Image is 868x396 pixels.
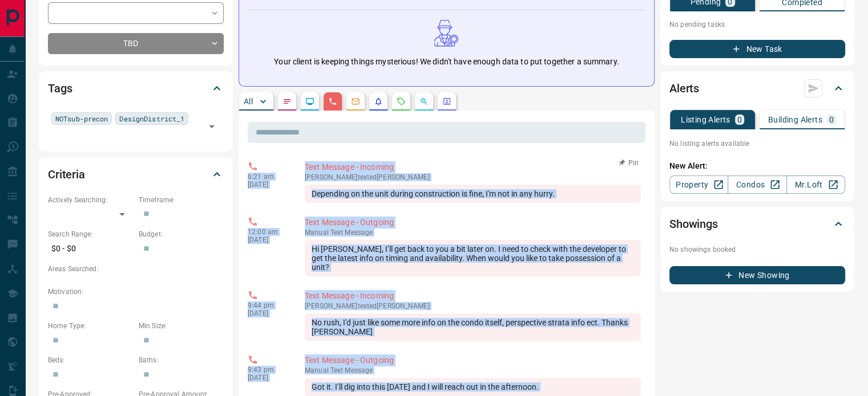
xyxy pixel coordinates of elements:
[669,160,845,172] p: New Alert:
[204,119,220,134] button: Open
[274,56,619,68] p: Your client is keeping things mysterious! We didn't have enough data to put together a summary.
[305,290,641,302] p: Text Message - Incoming
[351,97,360,106] svg: Emails
[305,302,641,310] p: [PERSON_NAME] texted [PERSON_NAME]
[282,97,292,106] svg: Notes
[681,116,730,124] p: Listing Alerts
[248,228,288,236] p: 12:00 am
[669,79,699,97] h2: Alerts
[248,374,288,382] p: [DATE]
[139,355,224,365] p: Baths:
[305,97,314,106] svg: Lead Browsing Activity
[48,33,224,54] div: TBD
[48,75,224,102] div: Tags
[139,229,224,239] p: Budget:
[305,378,641,396] div: Got it. I’ll dig into this [DATE] and I will reach out in the afternoon.
[248,301,288,309] p: 9:44 pm
[305,366,641,374] p: Text Message
[48,195,133,205] p: Actively Searching:
[305,173,641,181] p: [PERSON_NAME] texted [PERSON_NAME]
[669,210,845,238] div: Showings
[55,113,108,124] span: NOTsub-precon
[305,185,641,203] div: Depending on the unit during construction is fine, I'm not in any hurry.
[669,40,845,58] button: New Task
[248,236,288,244] p: [DATE]
[305,161,641,173] p: Text Message - Incoming
[374,97,383,106] svg: Listing Alerts
[48,79,72,97] h2: Tags
[48,355,133,365] p: Beds:
[119,113,184,124] span: DesignDistrict_1
[442,97,451,106] svg: Agent Actions
[48,321,133,331] p: Home Type:
[248,173,288,181] p: 6:21 am
[737,116,742,124] p: 0
[786,175,845,194] a: Mr.Loft
[248,181,288,189] p: [DATE]
[139,195,224,205] p: Timeframe:
[669,244,845,255] p: No showings booked
[48,239,133,258] p: $0 - $0
[305,228,641,236] p: Text Message
[48,229,133,239] p: Search Range:
[248,366,288,374] p: 9:43 pm
[248,309,288,317] p: [DATE]
[328,97,337,106] svg: Calls
[419,97,429,106] svg: Opportunities
[669,175,728,194] a: Property
[48,161,224,188] div: Criteria
[829,116,834,124] p: 0
[48,287,224,297] p: Motivation:
[48,165,85,183] h2: Criteria
[768,116,822,124] p: Building Alerts
[139,321,224,331] p: Min Size:
[305,228,329,236] span: manual
[48,264,224,274] p: Areas Searched:
[612,158,645,168] button: Pin
[305,313,641,341] div: No rush, I'd just like some more info on the condo itself, perspective strata info ect. Thanks [P...
[669,75,845,102] div: Alerts
[728,175,786,194] a: Condos
[305,240,641,276] div: Hi [PERSON_NAME], I’ll get back to you a bit later on. I need to check with the developer to get ...
[244,97,253,105] p: All
[305,354,641,366] p: Text Message - Outgoing
[305,217,641,228] p: Text Message - Outgoing
[305,366,329,374] span: manual
[669,16,845,33] p: No pending tasks
[669,266,845,284] button: New Showing
[669,215,718,233] h2: Showings
[397,97,406,106] svg: Requests
[669,138,845,149] p: No listing alerts available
